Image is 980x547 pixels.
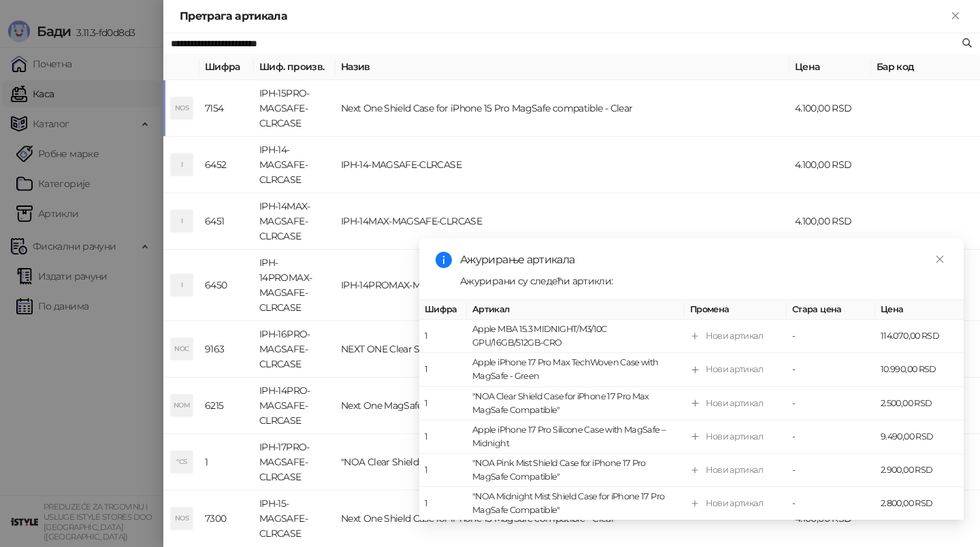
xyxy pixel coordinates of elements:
[336,491,789,547] td: Next One Shield Case for iPhone 15 MagSafe compatible - Clear
[789,137,871,193] td: 4.100,00 RSD
[254,193,336,250] td: IPH-14MAX-MAGSAFE-CLRCASE
[460,273,947,288] div: Ажурирани су следећи артикли:
[336,137,789,193] td: IPH-14-MAGSAFE-CLRCASE
[419,300,467,320] th: Шифра
[171,338,193,360] div: NOC
[685,300,787,320] th: Промена
[947,8,964,24] button: Close
[787,300,875,320] th: Стара цена
[254,434,336,491] td: IPH-17PRO-MAGSAFE-CLRCASE
[171,508,193,529] div: NOS
[935,254,945,264] span: close
[419,386,467,420] td: 1
[199,80,254,137] td: 7154
[199,434,254,491] td: 1
[467,487,685,520] td: "NOA Midnight Mist Shield Case for iPhone 17 Pro MagSafe Compatible"
[875,320,964,353] td: 114.070,00 RSD
[336,434,789,491] td: "NOA Clear Shield Case for iPhone 17 Pro MagSafe Compatible"
[932,252,947,267] a: Close
[789,80,871,137] td: 4.100,00 RSD
[871,54,980,80] th: Бар код
[254,80,336,137] td: IPH-15PRO-MAGSAFE-CLRCASE
[254,54,336,80] th: Шиф. произв.
[199,491,254,547] td: 7300
[180,8,947,24] div: Претрага артикала
[336,321,789,378] td: NEXT ONE Clear Shield Case for iPhone 16 Pro MagSafe compatible
[875,454,964,487] td: 2.900,00 RSD
[467,300,685,320] th: Артикал
[787,420,875,453] td: -
[199,321,254,378] td: 9163
[706,329,763,343] div: Нови артикал
[467,353,685,386] td: Apple iPhone 17 Pro Max TechWoven Case with MagSafe - Green
[254,250,336,321] td: IPH-14PROMAX-MAGSAFE-CLRCASE
[171,395,193,416] div: NOM
[254,321,336,378] td: IPH-16PRO-MAGSAFE-CLRCASE
[171,154,193,176] div: I
[336,54,789,80] th: Назив
[199,250,254,321] td: 6450
[467,320,685,353] td: Apple MBA 15.3 MIDNIGHT/M3/10C GPU/16GB/512GB-CRO
[875,386,964,420] td: 2.500,00 RSD
[875,300,964,320] th: Цена
[467,420,685,453] td: Apple iPhone 17 Pro Silicone Case with MagSafe – Midnight
[419,487,467,520] td: 1
[789,54,871,80] th: Цена
[199,137,254,193] td: 6452
[199,54,254,80] th: Шифра
[171,210,193,232] div: I
[787,487,875,520] td: -
[171,97,193,119] div: NOS
[787,320,875,353] td: -
[171,451,193,473] div: "CS
[875,353,964,386] td: 10.990,00 RSD
[467,454,685,487] td: "NOA Pink Mist Shield Case for iPhone 17 Pro MagSafe Compatible"
[706,396,763,410] div: Нови артикал
[254,491,336,547] td: IPH-15-MAGSAFE-CLRCASE
[254,378,336,434] td: IPH-14PRO-MAGSAFE-CLRCASE
[436,252,452,268] span: info-circle
[875,420,964,453] td: 9.490,00 RSD
[254,137,336,193] td: IPH-14-MAGSAFE-CLRCASE
[787,353,875,386] td: -
[460,252,947,268] div: Ажурирање артикала
[336,378,789,434] td: Next One MagSafe Case for iPhone 14 Pro Clear
[336,250,789,321] td: IPH-14PROMAX-MAGSAFE-CLRCASE
[199,193,254,250] td: 6451
[419,454,467,487] td: 1
[787,454,875,487] td: -
[787,386,875,420] td: -
[789,193,871,250] td: 4.100,00 RSD
[419,420,467,453] td: 1
[419,353,467,386] td: 1
[706,429,763,443] div: Нови артикал
[875,487,964,520] td: 2.800,00 RSD
[199,378,254,434] td: 6215
[706,363,763,376] div: Нови артикал
[336,80,789,137] td: Next One Shield Case for iPhone 15 Pro MagSafe compatible - Clear
[336,193,789,250] td: IPH-14MAX-MAGSAFE-CLRCASE
[706,463,763,477] div: Нови артикал
[171,274,193,296] div: I
[706,497,763,510] div: Нови артикал
[467,386,685,420] td: "NOA Clear Shield Case for iPhone 17 Pro Max MagSafe Compatible"
[419,320,467,353] td: 1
